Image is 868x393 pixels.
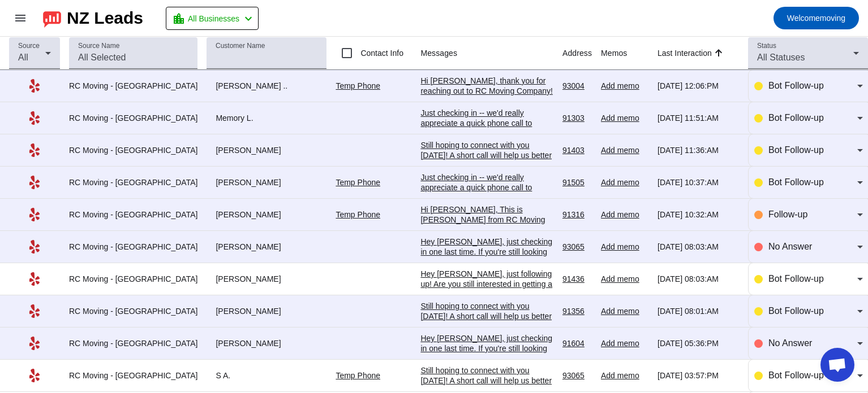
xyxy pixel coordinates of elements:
[658,113,739,123] div: [DATE] 11:51:AM
[658,47,712,59] div: Last Interaction
[768,81,824,90] span: Bot Follow-up
[69,338,197,348] div: RC Moving - [GEOGRAPHIC_DATA]
[43,8,61,28] img: logo
[69,145,197,155] div: RC Moving - [GEOGRAPHIC_DATA]
[28,143,41,157] mat-icon: Yelp
[757,53,805,62] span: All Statuses
[768,177,824,187] span: Bot Follow-up
[78,51,188,64] input: All Selected
[658,306,739,316] div: [DATE] 08:01:AM
[358,47,403,59] label: Contact Info
[774,7,859,29] button: Welcomemoving
[562,145,592,155] div: 91403
[768,306,824,316] span: Bot Follow-up
[69,177,197,187] div: RC Moving - [GEOGRAPHIC_DATA]
[14,11,27,25] mat-icon: menu
[562,242,592,252] div: 93065
[768,242,812,251] span: No Answer
[28,208,41,221] mat-icon: Yelp
[69,113,197,123] div: RC Moving - [GEOGRAPHIC_DATA]
[420,108,553,199] div: Just checking in -- we'd really appreciate a quick phone call to make sure everything is planned ...
[28,240,41,254] mat-icon: Yelp
[28,111,41,125] mat-icon: Yelp
[28,272,41,286] mat-icon: Yelp
[420,237,553,359] div: Hey [PERSON_NAME], just checking in one last time. If you're still looking for help with your mov...
[67,10,143,26] div: NZ Leads
[28,176,41,189] mat-icon: Yelp
[757,42,776,50] mat-label: Status
[28,304,41,318] mat-icon: Yelp
[601,177,648,187] div: Add memo
[28,79,41,93] mat-icon: Yelp
[78,42,119,50] mat-label: Source Name
[562,37,601,70] th: Address
[601,306,648,316] div: Add memo
[188,11,239,27] span: All Businesses
[69,242,197,252] div: RC Moving - [GEOGRAPHIC_DATA]
[562,113,592,123] div: 91303
[787,14,820,23] span: Welcome
[69,209,197,220] div: RC Moving - [GEOGRAPHIC_DATA]
[69,306,197,316] div: RC Moving - [GEOGRAPHIC_DATA]
[216,42,265,50] mat-label: Customer Name
[820,348,854,382] div: Open chat
[28,337,41,350] mat-icon: Yelp
[768,209,807,219] span: Follow-up
[420,301,553,372] div: Still hoping to connect with you [DATE]! A short call will help us better understand your move an...
[601,81,648,91] div: Add memo
[420,140,553,211] div: Still hoping to connect with you [DATE]! A short call will help us better understand your move an...
[420,204,553,296] div: Hi [PERSON_NAME], This is [PERSON_NAME] from RC Moving Company. I just wanted to check in with yo...
[420,37,562,70] th: Messages
[658,177,739,187] div: [DATE] 10:37:AM
[601,338,648,348] div: Add memo
[207,145,326,155] div: [PERSON_NAME]
[242,12,255,25] mat-icon: chevron_left
[207,306,326,316] div: [PERSON_NAME]
[69,370,197,381] div: RC Moving - [GEOGRAPHIC_DATA]
[207,242,326,252] div: [PERSON_NAME]
[658,81,739,91] div: [DATE] 12:06:PM
[562,338,592,348] div: 91604
[336,178,380,187] a: Temp Phone
[601,209,648,220] div: Add memo
[768,338,812,348] span: No Answer
[166,7,259,30] button: All Businesses
[562,274,592,284] div: 91436
[562,370,592,381] div: 93065
[18,42,40,50] mat-label: Source
[207,177,326,187] div: [PERSON_NAME]
[601,145,648,155] div: Add memo
[207,370,326,381] div: S A.
[420,76,553,218] div: Hi [PERSON_NAME], thank you for reaching out to RC Moving Company! In order to provide an accurat...
[658,274,739,284] div: [DATE] 08:03:AM
[601,37,658,70] th: Memos
[658,242,739,252] div: [DATE] 08:03:AM
[207,209,326,220] div: [PERSON_NAME]
[207,113,326,123] div: Memory L.
[69,81,197,91] div: RC Moving - [GEOGRAPHIC_DATA]
[601,113,648,123] div: Add memo
[658,145,739,155] div: [DATE] 11:36:AM
[420,269,553,350] div: Hey [PERSON_NAME], just following up! Are you still interested in getting a moving estimate? We'd...
[420,172,553,264] div: Just checking in -- we'd really appreciate a quick phone call to make sure everything is planned ...
[787,10,845,26] span: moving
[768,274,824,283] span: Bot Follow-up
[172,12,186,25] mat-icon: location_city
[18,53,28,62] span: All
[207,274,326,284] div: [PERSON_NAME]
[768,370,824,380] span: Bot Follow-up
[562,81,592,91] div: 93004
[768,113,824,123] span: Bot Follow-up
[658,209,739,220] div: [DATE] 10:32:AM
[69,274,197,284] div: RC Moving - [GEOGRAPHIC_DATA]
[336,371,380,380] a: Temp Phone
[658,370,739,381] div: [DATE] 03:57:PM
[336,81,380,90] a: Temp Phone
[28,369,41,382] mat-icon: Yelp
[562,306,592,316] div: 91356
[207,338,326,348] div: [PERSON_NAME]
[601,370,648,381] div: Add memo
[207,81,326,91] div: [PERSON_NAME] ..
[336,210,380,219] a: Temp Phone
[601,242,648,252] div: Add memo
